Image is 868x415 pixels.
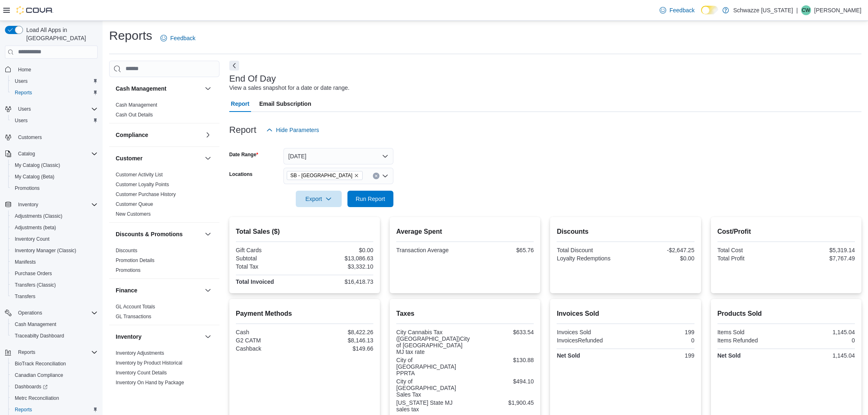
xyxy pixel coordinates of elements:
div: City of [GEOGRAPHIC_DATA] Sales Tax [396,378,464,398]
a: Adjustments (Classic) [11,211,66,221]
span: Dashboards [11,382,98,392]
a: My Catalog (Beta) [11,172,58,182]
span: Operations [18,310,42,316]
a: Transfers (Classic) [11,280,59,290]
button: Traceabilty Dashboard [8,330,101,342]
div: Cash Management [109,100,219,123]
button: Inventory Count [8,233,101,245]
div: 199 [627,352,694,359]
div: Customer [109,170,219,222]
span: Reports [11,88,98,98]
a: Inventory On Hand by Package [116,380,184,385]
span: Inventory Count Details [116,369,167,376]
a: Feedback [157,30,199,46]
h2: Average Spent [396,227,534,237]
a: Cash Out Details [116,112,153,118]
button: Clear input [373,173,379,179]
a: Cash Management [11,319,59,329]
span: Purchase Orders [15,270,52,277]
button: Finance [116,286,201,294]
a: GL Transactions [116,314,151,319]
div: -$2,647.25 [627,247,694,253]
a: Promotions [11,183,43,193]
div: InvoicesRefunded [557,337,624,344]
div: 199 [627,329,694,335]
div: $5,319.14 [788,247,855,253]
span: Transfers (Classic) [15,282,56,288]
h3: Cash Management [116,84,167,93]
span: Promotion Details [116,257,155,264]
span: Inventory Adjustments [116,350,164,356]
span: Users [15,117,27,124]
a: Users [11,76,31,86]
div: $0.00 [627,255,694,262]
span: Cash Management [15,321,56,328]
label: Date Range [229,151,258,158]
button: My Catalog (Beta) [8,171,101,182]
span: Reports [18,349,35,356]
div: 0 [627,337,694,344]
div: Subtotal [236,255,303,262]
div: Finance [109,302,219,325]
button: Hide Parameters [263,122,322,138]
div: Total Cost [717,247,785,253]
span: Reports [15,406,32,413]
span: Transfers [15,293,35,300]
span: Customer Queue [116,201,153,207]
span: Discounts [116,247,137,254]
span: Cash Out Details [116,112,153,118]
span: Run Report [356,195,385,203]
button: Operations [2,307,101,319]
button: Transfers [8,291,101,302]
button: Adjustments (Classic) [8,210,101,222]
span: Inventory [18,201,38,208]
span: Catalog [15,149,98,159]
span: New Customers [116,211,151,217]
a: Dashboards [11,382,51,392]
label: Locations [229,171,253,178]
span: Hide Parameters [276,126,319,134]
div: 1,145.04 [788,352,855,359]
span: Promotions [15,185,40,192]
h2: Discounts [557,227,694,237]
button: My Catalog (Classic) [8,160,101,171]
button: Inventory [203,332,213,342]
button: Metrc Reconciliation [8,392,101,404]
button: Users [8,75,101,87]
span: Customer Loyalty Points [116,181,169,188]
div: Loyalty Redemptions [557,255,624,262]
span: My Catalog (Beta) [11,172,98,182]
span: Inventory Count [15,236,50,242]
div: $494.10 [467,378,534,385]
strong: Net Sold [717,352,741,359]
span: Users [18,106,31,112]
span: Transfers (Classic) [11,280,98,290]
div: Cash [236,329,303,335]
div: Invoices Sold [557,329,624,335]
span: Load All Apps in [GEOGRAPHIC_DATA] [23,26,98,42]
span: Home [18,66,31,73]
span: Operations [15,308,98,318]
button: Open list of options [382,173,388,179]
button: Inventory [116,333,201,341]
strong: Net Sold [557,352,580,359]
a: Customer Purchase History [116,192,176,197]
span: Traceabilty Dashboard [11,331,98,341]
button: Inventory [15,200,41,210]
div: Cashback [236,345,303,352]
h2: Taxes [396,309,534,319]
span: Reports [15,89,32,96]
div: $65.76 [467,247,534,253]
div: Total Tax [236,263,303,270]
h3: Compliance [116,131,148,139]
strong: Total Invoiced [236,278,274,285]
button: Customers [2,131,101,143]
h3: End Of Day [229,74,276,84]
h3: Discounts & Promotions [116,230,183,238]
div: Gift Cards [236,247,303,253]
h1: Reports [109,27,152,44]
button: Users [2,103,101,115]
button: Next [229,61,239,71]
div: $8,422.26 [306,329,373,335]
